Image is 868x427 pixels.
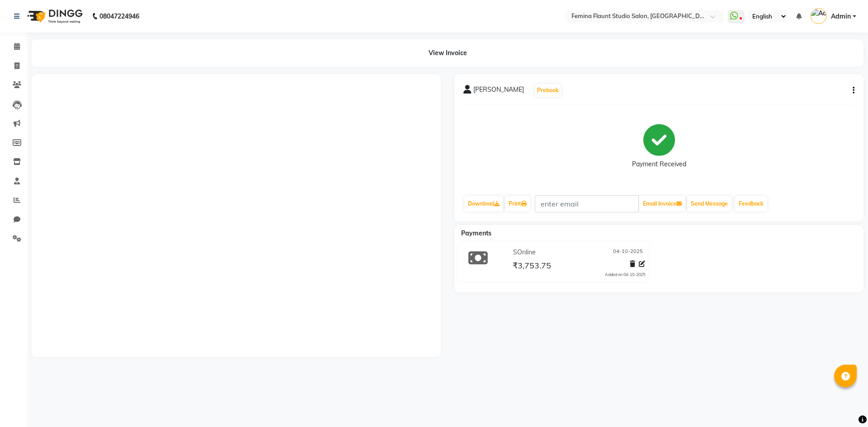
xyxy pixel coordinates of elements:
[535,195,639,212] input: enter email
[23,4,85,29] img: logo
[735,196,767,211] a: Feedback
[535,84,561,97] button: Prebook
[605,272,645,278] div: Added on 04-10-2025
[831,12,851,21] span: Admin
[639,196,685,211] button: Email Invoice
[830,391,859,418] iframe: chat widget
[513,248,536,257] span: SOnline
[464,196,503,211] a: Download
[513,260,551,273] span: ₹3,753.75
[32,39,863,67] div: View Invoice
[632,160,686,169] div: Payment Received
[473,85,524,98] span: [PERSON_NAME]
[613,248,643,257] span: 04-10-2025
[687,196,731,211] button: Send Message
[505,196,530,211] a: Print
[99,4,139,29] b: 08047224946
[811,8,826,24] img: Admin
[461,229,491,237] span: Payments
